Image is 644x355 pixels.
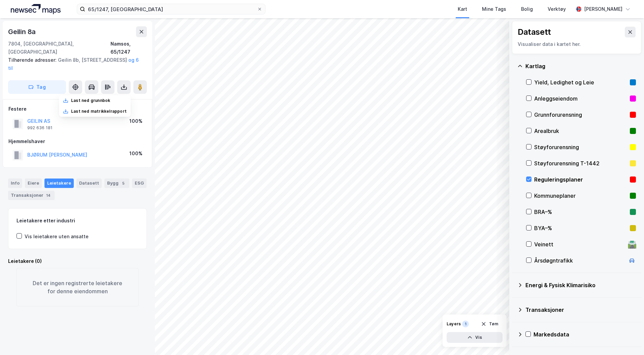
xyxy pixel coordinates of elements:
button: Tag [8,80,66,94]
div: Info [8,179,22,188]
div: Verktøy [548,5,566,13]
div: 🛣️ [627,240,637,249]
div: Transaksjoner [525,306,636,314]
div: Reguleringsplaner [534,175,627,184]
div: 992 636 181 [27,125,53,131]
div: Kontrollprogram for chat [610,323,644,355]
button: Vis [447,332,503,343]
div: Det er ingen registrerte leietakere for denne eiendommen [16,268,139,306]
div: Festere [8,105,147,113]
div: Geilin 8a [8,26,37,37]
div: Layers [447,321,461,327]
div: Datasett [518,27,551,37]
div: ESG [132,179,147,188]
div: Transaksjoner [8,191,55,200]
div: 7804, [GEOGRAPHIC_DATA], [GEOGRAPHIC_DATA] [8,40,110,56]
div: [PERSON_NAME] [584,5,622,13]
div: Hjemmelshaver [8,137,147,145]
div: Leietakere etter industri [17,217,138,225]
div: Geilin 8b, [STREET_ADDRESS] [8,56,141,72]
button: Tøm [477,319,503,329]
div: Eiere [25,179,42,188]
div: Energi & Fysisk Klimarisiko [525,281,636,289]
div: Støyforurensning T-1442 [534,159,627,167]
div: Årsdøgntrafikk [534,256,625,265]
div: Bolig [521,5,533,13]
div: Anleggseiendom [534,94,627,103]
img: logo.a4113a55bc3d86da70a041830d287a7e.svg [11,4,61,14]
div: Bygg [104,179,129,188]
div: Namsos, 65/1247 [110,40,147,56]
div: Grunnforurensning [534,111,627,119]
div: Vis leietakere uten ansatte [25,233,89,241]
span: Tilhørende adresser: [8,57,58,63]
div: BYA–% [534,224,627,232]
div: 5 [120,180,127,187]
div: Yield, Ledighet og Leie [534,78,627,86]
div: Kart [458,5,467,13]
div: Leietakere [44,179,74,188]
div: Kartlag [525,62,636,70]
div: 100% [129,117,142,125]
div: Last ned grunnbok [71,98,110,103]
div: 100% [129,149,142,158]
div: Leietakere (0) [8,257,147,265]
div: 14 [45,192,52,199]
div: Visualiser data i kartet her. [518,40,636,48]
div: Mine Tags [482,5,506,13]
input: Søk på adresse, matrikkel, gårdeiere, leietakere eller personer [85,4,257,14]
div: Datasett [76,179,102,188]
div: Støyforurensning [534,143,627,151]
div: Kommuneplaner [534,192,627,200]
div: Arealbruk [534,127,627,135]
div: Last ned matrikkelrapport [71,109,127,114]
div: Markedsdata [534,330,636,338]
div: 1 [462,321,469,327]
iframe: Chat Widget [610,323,644,355]
div: BRA–% [534,208,627,216]
div: Veinett [534,240,625,248]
